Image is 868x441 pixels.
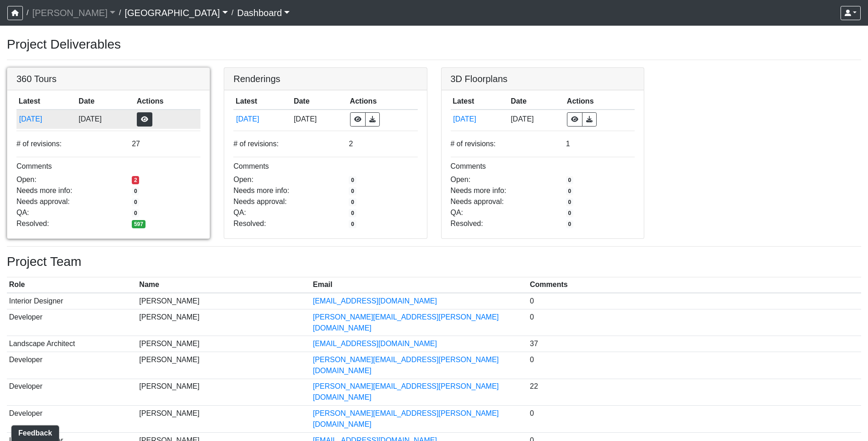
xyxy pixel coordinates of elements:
[233,110,291,129] td: avFcituVdTN5TeZw4YvRD7
[7,352,137,379] td: Developer
[451,110,509,129] td: m6gPHqeE6DJAjJqz47tRiF
[236,113,289,125] button: [DATE]
[137,336,311,352] td: [PERSON_NAME]
[528,277,861,293] th: Comments
[7,37,861,52] h3: Project Deliverables
[313,297,437,305] a: [EMAIL_ADDRESS][DOMAIN_NAME]
[7,379,137,406] td: Developer
[528,406,861,433] td: 0
[313,356,499,375] a: [PERSON_NAME][EMAIL_ADDRESS][PERSON_NAME][DOMAIN_NAME]
[16,110,76,129] td: 93VtKPcPFWh8z7vX4wXbQP
[528,379,861,406] td: 22
[137,406,311,433] td: [PERSON_NAME]
[528,293,861,309] td: 0
[23,4,32,22] span: /
[528,309,861,336] td: 0
[313,382,499,401] a: [PERSON_NAME][EMAIL_ADDRESS][PERSON_NAME][DOMAIN_NAME]
[313,340,437,347] a: [EMAIL_ADDRESS][DOMAIN_NAME]
[313,313,499,332] a: [PERSON_NAME][EMAIL_ADDRESS][PERSON_NAME][DOMAIN_NAME]
[7,406,137,433] td: Developer
[7,309,137,336] td: Developer
[137,309,311,336] td: [PERSON_NAME]
[19,113,74,125] button: [DATE]
[124,4,227,22] a: [GEOGRAPHIC_DATA]
[453,113,506,125] button: [DATE]
[7,293,137,309] td: Interior Designer
[528,336,861,352] td: 37
[313,409,499,428] a: [PERSON_NAME][EMAIL_ADDRESS][PERSON_NAME][DOMAIN_NAME]
[137,379,311,406] td: [PERSON_NAME]
[7,336,137,352] td: Landscape Architect
[32,4,115,22] a: [PERSON_NAME]
[228,4,237,22] span: /
[7,423,61,441] iframe: Ybug feedback widget
[137,277,311,293] th: Name
[528,352,861,379] td: 0
[311,277,528,293] th: Email
[115,4,124,22] span: /
[137,352,311,379] td: [PERSON_NAME]
[137,293,311,309] td: [PERSON_NAME]
[7,277,137,293] th: Role
[237,4,290,22] a: Dashboard
[7,254,861,270] h3: Project Team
